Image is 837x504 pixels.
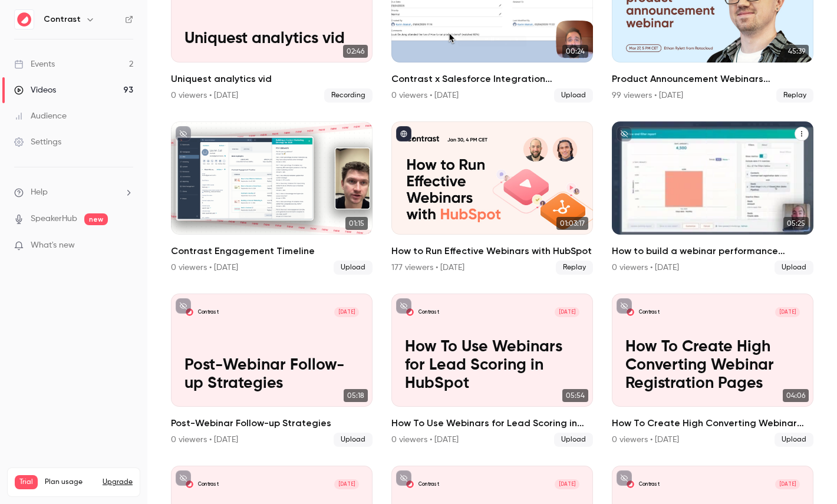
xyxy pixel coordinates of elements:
[14,58,55,70] div: Events
[612,121,813,275] a: 05:25How to build a webinar performance dashboard in HubSpot0 viewers • [DATE]Upload
[334,261,373,275] span: Upload
[14,84,56,96] div: Videos
[31,186,48,199] span: Help
[391,416,593,430] h2: How To Use Webinars for Lead Scoring in HubSpot
[555,307,579,317] span: [DATE]
[617,470,632,486] button: unpublished
[554,88,593,103] span: Upload
[612,294,813,447] a: How To Create High Converting Webinar Registration PagesContrast[DATE]How To Create High Converti...
[14,186,133,199] li: help-dropdown-opener
[176,126,191,141] button: unpublished
[391,294,593,447] a: How To Use Webinars for Lead Scoring in HubSpotContrast[DATE]How To Use Webinars for Lead Scoring...
[617,126,632,141] button: unpublished
[345,217,368,230] span: 01:15
[31,213,77,225] a: SpeakerHub
[391,72,593,86] h2: Contrast x Salesforce Integration Announcement
[396,298,411,314] button: unpublished
[184,357,359,393] p: Post-Webinar Follow-up Strategies
[344,389,368,402] span: 05:18
[343,45,368,58] span: 02:46
[198,309,219,316] p: Contrast
[171,90,238,101] div: 0 viewers • [DATE]
[198,481,219,488] p: Contrast
[334,479,359,489] span: [DATE]
[556,217,588,230] span: 01:03:17
[612,244,813,258] h2: How to build a webinar performance dashboard in HubSpot
[775,307,800,317] span: [DATE]
[639,309,660,316] p: Contrast
[31,239,75,252] span: What's new
[776,88,813,103] span: Replay
[625,338,800,393] p: How To Create High Converting Webinar Registration Pages
[171,416,373,430] h2: Post-Webinar Follow-up Strategies
[418,309,439,316] p: Contrast
[612,262,679,274] div: 0 viewers • [DATE]
[405,338,579,393] p: How To Use Webinars for Lead Scoring in HubSpot
[612,90,683,101] div: 99 viewers • [DATE]
[639,481,660,488] p: Contrast
[612,434,679,446] div: 0 viewers • [DATE]
[562,389,588,402] span: 05:54
[391,121,593,275] li: How to Run Effective Webinars with HubSpot
[171,262,238,274] div: 0 viewers • [DATE]
[14,136,61,148] div: Settings
[391,121,593,275] a: 01:03:17How to Run Effective Webinars with HubSpot177 viewers • [DATE]Replay
[171,294,373,447] a: Post-Webinar Follow-up StrategiesContrast[DATE]Post-Webinar Follow-up Strategies05:18Post-Webinar...
[334,307,359,317] span: [DATE]
[556,261,593,275] span: Replay
[617,298,632,314] button: unpublished
[334,433,373,447] span: Upload
[391,244,593,258] h2: How to Run Effective Webinars with HubSpot
[15,10,34,29] img: Contrast
[562,45,588,58] span: 00:24
[783,389,809,402] span: 04:06
[391,434,459,446] div: 0 viewers • [DATE]
[176,470,191,486] button: unpublished
[171,434,238,446] div: 0 viewers • [DATE]
[391,262,464,274] div: 177 viewers • [DATE]
[176,298,191,314] button: unpublished
[391,294,593,447] li: How To Use Webinars for Lead Scoring in HubSpot
[171,121,373,275] a: 01:15Contrast Engagement Timeline0 viewers • [DATE]Upload
[775,261,813,275] span: Upload
[396,470,411,486] button: unpublished
[184,30,359,48] p: Uniquest analytics vid
[612,416,813,430] h2: How To Create High Converting Webinar Registration Pages
[785,45,809,58] span: 45:39
[44,14,81,25] h6: Contrast
[171,121,373,275] li: Contrast Engagement Timeline
[612,72,813,86] h2: Product Announcement Webinars Reinvented
[554,433,593,447] span: Upload
[171,294,373,447] li: Post-Webinar Follow-up Strategies
[612,121,813,275] li: How to build a webinar performance dashboard in HubSpot
[324,88,373,103] span: Recording
[775,479,800,489] span: [DATE]
[391,90,459,101] div: 0 viewers • [DATE]
[15,475,38,489] span: Trial
[612,294,813,447] li: How To Create High Converting Webinar Registration Pages
[84,213,108,225] span: new
[45,477,95,487] span: Plan usage
[171,244,373,258] h2: Contrast Engagement Timeline
[555,479,579,489] span: [DATE]
[783,217,809,230] span: 05:25
[14,110,67,122] div: Audience
[171,72,373,86] h2: Uniquest analytics vid
[775,433,813,447] span: Upload
[103,477,133,487] button: Upgrade
[396,126,411,141] button: published
[418,481,439,488] p: Contrast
